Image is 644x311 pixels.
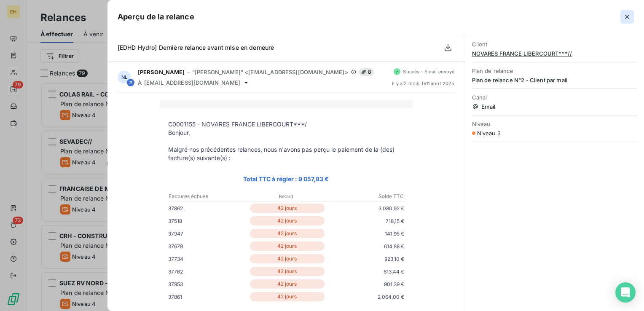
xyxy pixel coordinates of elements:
[250,241,325,251] p: 42 jours
[250,216,325,225] p: 42 jours
[168,255,248,263] p: 37734
[472,103,637,110] span: Email
[477,130,501,137] span: Niveau 3
[250,204,325,213] p: 42 jours
[326,280,404,289] p: 901,39 €
[144,79,240,86] span: [EMAIL_ADDRESS][DOMAIN_NAME]
[168,242,248,251] p: 37679
[118,44,274,51] span: [EDHD Hydro] Dernière relance avant mise en demeure
[472,121,637,127] span: Niveau
[403,69,454,74] span: Succès - Email envoyé
[118,11,194,23] h5: Aperçu de la relance
[168,217,248,225] p: 37518
[168,280,248,289] p: 37953
[138,79,142,86] span: À
[250,292,325,301] p: 42 jours
[472,41,637,48] span: Client
[169,193,247,200] p: Factures échues
[138,69,185,75] span: [PERSON_NAME]
[168,292,248,301] p: 37861
[247,193,325,200] p: Retard
[192,69,349,75] span: "[PERSON_NAME]" <[EMAIL_ADDRESS][DOMAIN_NAME]>
[472,94,637,101] span: Canal
[168,174,404,184] p: Total TTC à régler : 9 057,83 €
[250,267,325,276] p: 42 jours
[472,67,637,74] span: Plan de relance
[168,120,404,129] p: C0001155 - NOVARES FRANCE LIBERCOURT***/
[188,70,190,75] span: -
[326,217,404,225] p: 718,15 €
[250,279,325,289] p: 42 jours
[326,292,404,301] p: 2 064,00 €
[118,70,131,84] div: NL
[326,255,404,263] p: 923,10 €
[168,145,404,162] p: Malgré nos précédentes relances, nous n'avons pas perçu le paiement de la (des) facture(s) suivan...
[326,229,404,238] p: 141,95 €
[326,193,404,200] p: Solde TTC
[359,68,374,76] span: 8
[326,242,404,251] p: 614,88 €
[250,254,325,263] p: 42 jours
[168,267,248,276] p: 37762
[168,229,248,238] p: 37947
[168,129,404,137] p: Bonjour,
[326,267,404,276] p: 613,44 €
[392,81,454,86] span: il y a 2 mois , le 11 août 2025
[472,77,637,83] span: Plan de relance N°2 - Client par mail
[615,282,636,303] div: Open Intercom Messenger
[168,204,248,213] p: 37862
[326,204,404,213] p: 3 080,92 €
[472,50,637,57] span: NOVARES FRANCE LIBERCOURT***//
[250,229,325,238] p: 42 jours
